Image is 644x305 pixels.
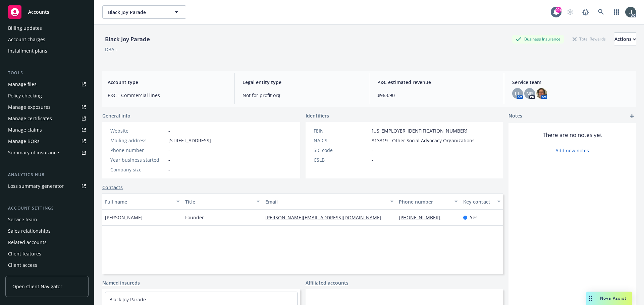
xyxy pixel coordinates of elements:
a: Sales relationships [5,226,89,236]
button: Phone number [396,194,460,210]
div: Drag to move [586,292,595,305]
img: photo [536,88,547,99]
a: Related accounts [5,237,89,248]
span: Founder [185,214,204,221]
a: Account charges [5,34,89,45]
span: There are no notes yet [543,131,602,139]
a: Installment plans [5,46,89,56]
a: Policy checking [5,90,89,101]
div: Key contact [463,198,493,205]
div: Actions [614,33,636,46]
a: Report a Bug [579,5,592,19]
span: Identifiers [306,112,329,119]
div: Manage claims [8,125,42,135]
div: Loss summary generator [8,181,64,192]
button: Email [263,194,396,210]
div: NAICS [314,137,369,144]
div: Black Joy Parade [102,35,153,44]
a: [PHONE_NUMBER] [399,214,446,221]
button: Black Joy Parade [102,5,186,19]
div: Sales relationships [8,226,51,236]
div: DBA: - [105,46,117,53]
a: Manage exposures [5,102,89,112]
a: Client access [5,260,89,271]
div: Total Rewards [569,35,609,43]
span: [PERSON_NAME] [105,214,143,221]
div: Tools [5,70,89,76]
a: Billing updates [5,23,89,33]
a: Add new notes [555,147,589,154]
div: Account settings [5,205,89,212]
a: Contacts [102,184,123,191]
a: Affiliated accounts [306,279,348,286]
a: - [168,128,170,134]
span: Open Client Navigator [12,283,62,290]
div: Client access [8,260,37,271]
button: Key contact [461,194,503,210]
div: Policy checking [8,90,42,101]
span: LL [515,90,520,97]
span: Accounts [28,9,49,15]
span: Yes [470,214,478,221]
button: Actions [614,32,636,46]
div: Website [110,127,166,134]
div: Phone number [399,198,450,205]
span: P&C estimated revenue [377,79,496,86]
button: Title [182,194,263,210]
span: - [168,156,170,163]
span: [STREET_ADDRESS] [168,137,211,144]
a: Switch app [610,5,623,19]
span: Account type [108,79,226,86]
span: P&C - Commercial lines [108,92,226,99]
div: Manage files [8,79,37,90]
div: Manage certificates [8,113,52,124]
div: Business Insurance [512,35,564,43]
span: Nova Assist [600,295,627,301]
button: Full name [102,194,182,210]
span: Legal entity type [243,79,361,86]
div: Analytics hub [5,171,89,178]
span: 813319 - Other Social Advocacy Organizations [372,137,475,144]
a: add [628,112,636,120]
a: Service team [5,214,89,225]
a: Search [594,5,608,19]
span: $963.90 [377,92,496,99]
div: Mailing address [110,137,166,144]
span: Black Joy Parade [108,9,166,16]
div: SIC code [314,147,369,154]
span: Service team [512,79,631,86]
div: Email [265,198,386,205]
div: Company size [110,166,166,173]
span: Notes [508,112,522,120]
div: Full name [105,198,172,205]
div: Client features [8,248,41,259]
div: Billing updates [8,23,42,33]
div: Installment plans [8,46,47,56]
span: - [168,147,170,154]
div: FEIN [314,127,369,134]
span: General info [102,112,130,119]
span: NP [526,90,533,97]
span: - [372,156,373,163]
span: - [168,166,170,173]
a: Start snowing [563,5,577,19]
div: Phone number [110,147,166,154]
span: - [372,147,373,154]
button: Nova Assist [586,292,632,305]
div: Year business started [110,156,166,163]
a: [PERSON_NAME][EMAIL_ADDRESS][DOMAIN_NAME] [265,214,387,221]
a: Loss summary generator [5,181,89,192]
span: Not for profit org [243,92,361,99]
span: [US_EMPLOYER_IDENTIFICATION_NUMBER] [372,127,468,134]
a: Summary of insurance [5,147,89,158]
div: Manage BORs [8,136,40,147]
div: 99+ [555,7,561,13]
div: Service team [8,214,37,225]
a: Manage claims [5,125,89,135]
a: Black Joy Parade [109,296,146,303]
div: Manage exposures [8,102,51,112]
div: Account charges [8,34,45,45]
div: Title [185,198,253,205]
a: Client features [5,248,89,259]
